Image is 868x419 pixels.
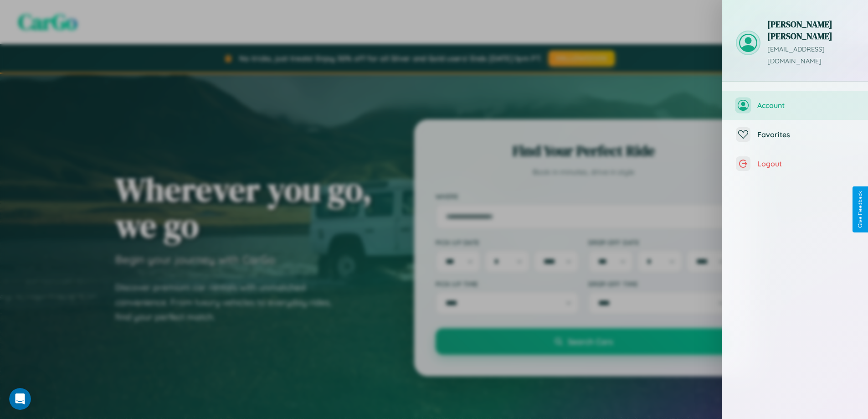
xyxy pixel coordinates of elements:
[857,191,863,228] div: Give Feedback
[767,44,854,67] p: [EMAIL_ADDRESS][DOMAIN_NAME]
[9,388,31,410] iframe: Intercom live chat
[722,120,868,149] button: Favorites
[757,101,854,110] span: Account
[722,91,868,120] button: Account
[722,149,868,178] button: Logout
[767,18,854,42] h3: [PERSON_NAME] [PERSON_NAME]
[757,130,854,139] span: Favorites
[757,159,854,168] span: Logout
